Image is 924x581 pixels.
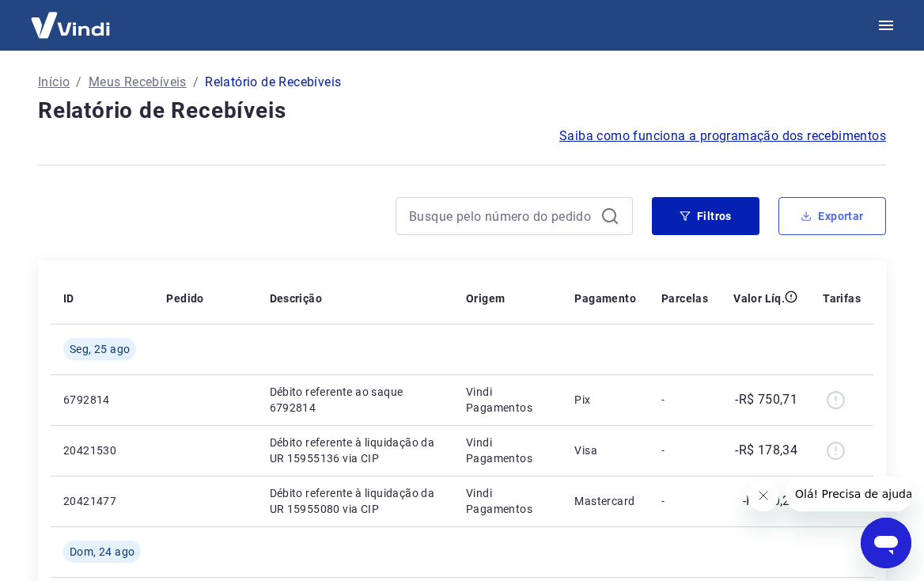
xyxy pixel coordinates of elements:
p: Débito referente à liquidação da UR 15955080 via CIP [270,485,441,517]
p: - [661,493,708,509]
p: Vindi Pagamentos [466,485,549,517]
p: Valor Líq. [733,290,785,306]
a: Meus Recebíveis [89,73,187,92]
p: Mastercard [574,493,636,509]
p: Débito referente à liquidação da UR 15955136 via CIP [270,435,441,466]
p: Débito referente ao saque 6792814 [270,384,441,416]
p: Parcelas [661,290,708,306]
p: -R$ 750,71 [735,390,797,409]
p: / [193,73,199,92]
p: - [661,392,708,408]
p: Vindi Pagamentos [466,435,549,466]
p: 6792814 [63,392,141,408]
a: Saiba como funciona a programação dos recebimentos [559,127,886,146]
p: Relatório de Recebíveis [205,73,341,92]
p: 20421477 [63,493,141,509]
iframe: Mensagem da empresa [786,477,911,511]
p: Tarifas [823,290,861,306]
p: Vindi Pagamentos [466,384,549,416]
p: -R$ 178,34 [735,441,797,460]
p: Pix [574,392,636,408]
p: -R$ 80,29 [743,492,798,511]
p: Origem [466,290,505,306]
p: Descrição [270,290,323,306]
h4: Relatório de Recebíveis [38,95,886,127]
a: Início [38,73,70,92]
p: 20421530 [63,442,141,458]
iframe: Botão para abrir a janela de mensagens [861,518,911,568]
img: Vindi [19,1,122,49]
p: Pagamento [574,290,636,306]
span: Seg, 25 ago [70,341,130,357]
p: Pedido [166,290,203,306]
input: Busque pelo número do pedido [409,204,594,228]
p: - [661,442,708,458]
button: Exportar [778,197,886,235]
iframe: Fechar mensagem [748,480,779,511]
button: Filtros [652,197,759,235]
p: Visa [574,442,636,458]
span: Dom, 24 ago [70,544,134,560]
span: Olá! Precisa de ajuda? [9,11,133,24]
p: / [76,73,81,92]
p: ID [63,290,74,306]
